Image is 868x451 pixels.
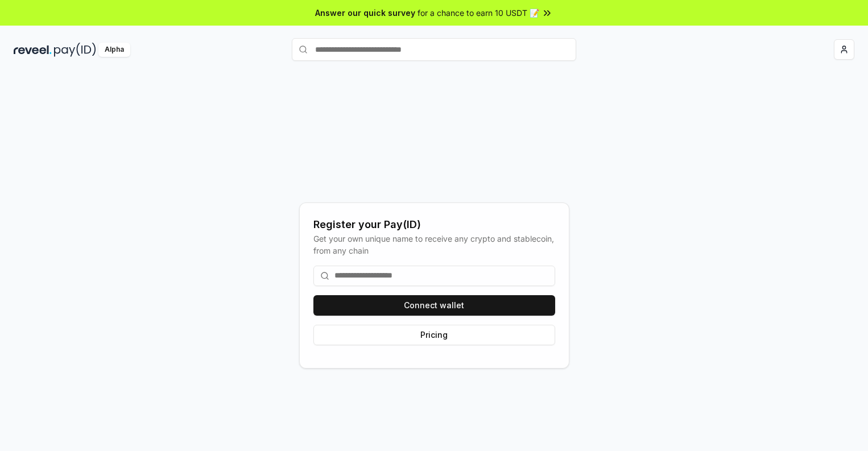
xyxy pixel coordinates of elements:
button: Connect wallet [313,295,555,316]
img: pay_id [54,43,96,57]
span: Answer our quick survey [315,7,415,19]
div: Alpha [98,43,130,57]
div: Register your Pay(ID) [313,217,555,233]
img: reveel_dark [14,43,52,57]
span: for a chance to earn 10 USDT 📝 [418,7,539,19]
div: Get your own unique name to receive any crypto and stablecoin, from any chain [313,233,555,256]
button: Pricing [313,325,555,345]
